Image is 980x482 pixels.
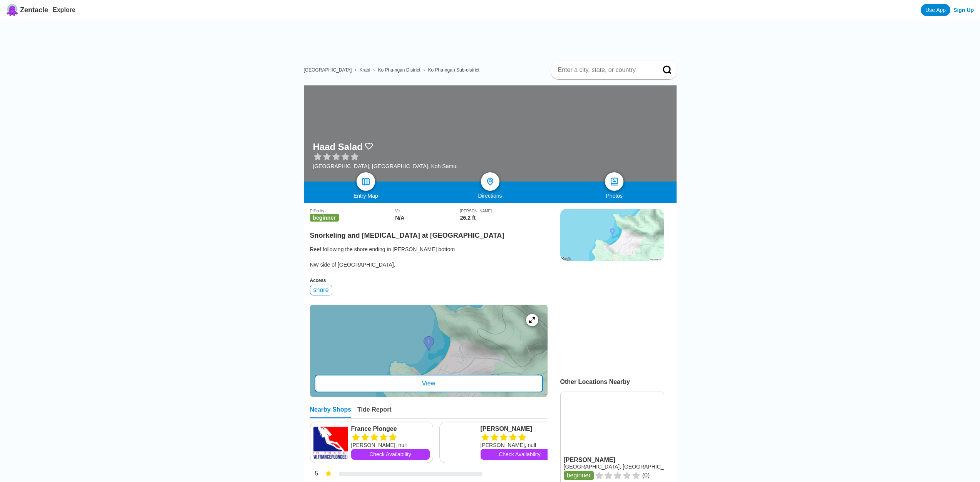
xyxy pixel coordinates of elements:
a: photos [605,172,623,191]
div: Nearby Shops [310,406,352,418]
a: Use App [921,4,950,16]
div: Difficulty [310,209,395,213]
a: Explore [53,7,75,13]
a: map [357,172,375,191]
div: Access [310,278,548,283]
div: Tide Report [357,406,392,418]
a: Krabi [359,67,370,73]
img: Haad Yao Divers [443,425,477,460]
span: Zentacle [20,6,48,14]
div: shore [310,285,332,295]
a: [GEOGRAPHIC_DATA] [304,67,352,73]
div: Other Locations Nearby [560,379,677,385]
div: Photos [552,193,677,199]
a: entry mapView [310,305,548,397]
img: photos [610,177,619,186]
div: Reef following the shore ending in [PERSON_NAME] bottom NW side of [GEOGRAPHIC_DATA]. [310,245,548,269]
img: map [361,177,370,186]
img: staticmap [560,209,664,261]
a: Check Availability [481,449,559,460]
div: [PERSON_NAME], null [351,441,430,449]
div: 5 [310,469,318,479]
span: › [355,67,356,73]
h2: Snorkeling and [MEDICAL_DATA] at [GEOGRAPHIC_DATA] [310,227,548,240]
h1: Haad Salad [313,142,363,152]
div: Viz [395,209,460,213]
img: France Plongee [313,425,348,460]
a: [GEOGRAPHIC_DATA], [GEOGRAPHIC_DATA], Koh Samui [564,464,709,470]
a: Sign Up [953,7,974,13]
div: Directions [428,193,552,199]
div: Entry Map [304,193,428,199]
img: directions [486,177,495,186]
a: Ko Pha-ngan Sub-district [428,67,479,73]
a: Zentacle logoZentacle [6,4,48,16]
div: [PERSON_NAME], null [481,441,559,449]
div: [PERSON_NAME] [460,209,548,213]
input: Enter a city, state, or country [557,66,652,74]
a: France Plongee [351,425,430,433]
div: [GEOGRAPHIC_DATA], [GEOGRAPHIC_DATA], Koh Samui [313,163,458,169]
div: N/A [395,215,460,221]
span: beginner [310,214,339,222]
a: [PERSON_NAME] [481,425,559,433]
img: Zentacle logo [6,4,18,16]
a: Ko Pha-ngan District [378,67,420,73]
div: View [315,375,543,392]
span: › [373,67,375,73]
div: 26.2 ft [460,215,548,221]
span: › [424,67,425,73]
a: Check Availability [351,449,430,460]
